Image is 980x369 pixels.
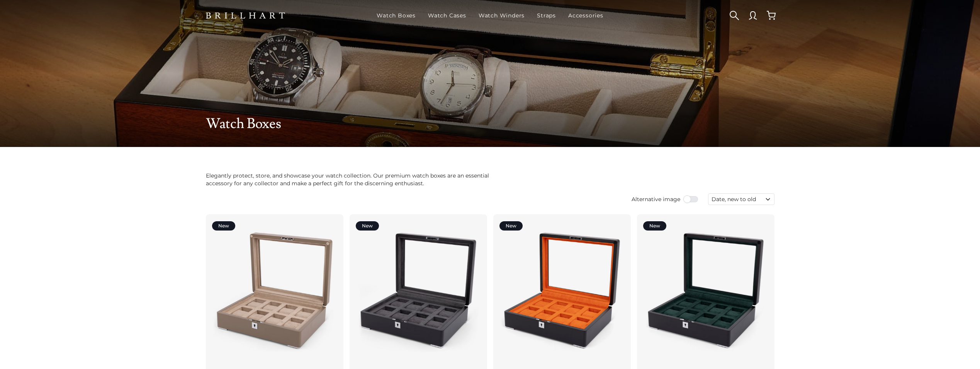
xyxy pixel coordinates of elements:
[356,221,379,231] div: New
[643,221,666,231] div: New
[476,5,528,26] a: Watch Winders
[632,195,680,203] span: Alternative image
[565,5,606,26] a: Accessories
[206,116,774,132] h1: Watch Boxes
[374,5,606,26] nav: Main
[212,221,235,231] div: New
[206,172,503,187] p: Elegantly protect, store, and showcase your watch collection. Our premium watch boxes are an esse...
[683,195,699,203] input: Use setting
[499,221,523,231] div: New
[425,5,469,26] a: Watch Cases
[534,5,559,26] a: Straps
[374,5,419,26] a: Watch Boxes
